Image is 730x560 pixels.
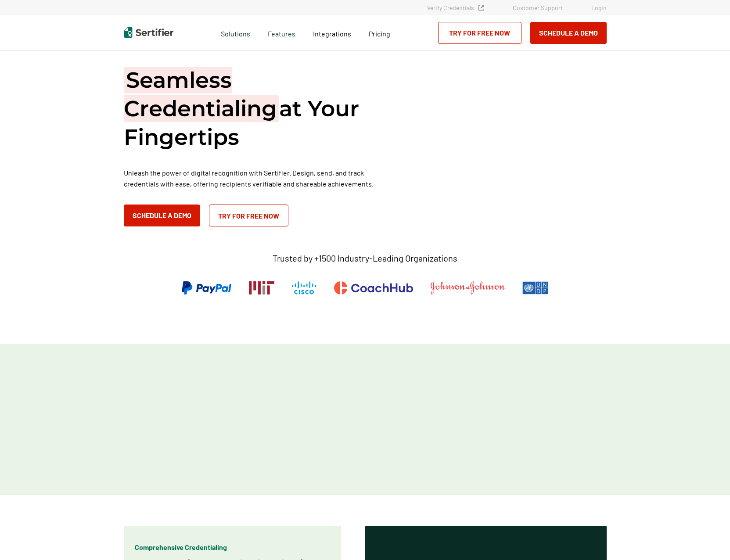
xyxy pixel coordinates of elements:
[431,281,504,294] img: Johnson & Johnson
[209,205,288,226] a: Try for Free Now
[124,67,279,122] span: Seamless Credentialing
[135,542,227,553] p: Comprehensive Credentialing
[124,27,173,38] img: Sertifier | Digital Credentialing Platform
[292,281,316,294] img: Cisco
[513,4,563,11] a: Customer Support
[273,253,457,264] p: Trusted by +1500 Industry-Leading Organizations
[249,281,274,294] img: Massachusetts Institute of Technology
[427,4,484,11] a: Verify Credentials
[313,29,351,38] span: Integrations
[124,167,387,189] p: Unleash the power of digital recognition with Sertifier. Design, send, and track credentials with...
[313,27,351,38] a: Integrations
[522,281,548,294] img: UNDP
[124,66,387,151] h1: at Your Fingertips
[182,281,231,294] img: PayPal
[478,5,484,11] img: Verified
[369,29,390,38] span: Pricing
[334,281,413,294] img: CoachHub
[221,27,250,38] span: Solutions
[268,27,295,38] span: Features
[438,22,521,44] a: Try for Free Now
[591,4,607,11] a: Login
[369,27,390,38] a: Pricing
